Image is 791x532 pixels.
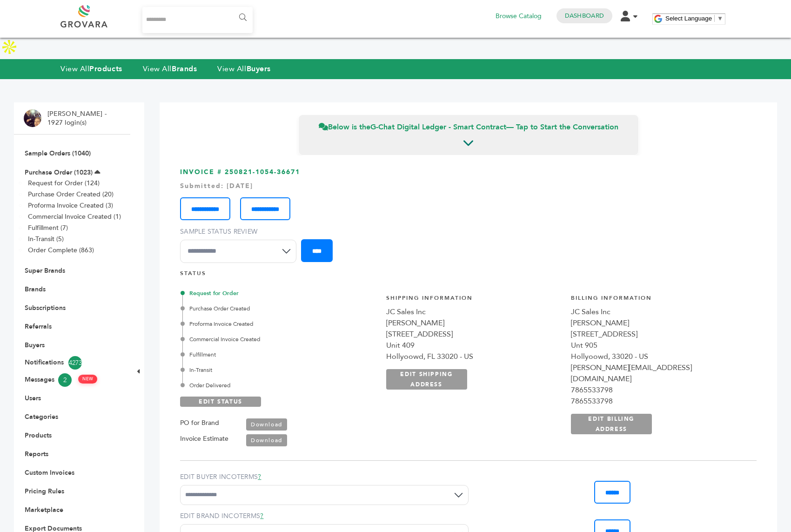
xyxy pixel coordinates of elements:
a: Select Language​ [665,15,723,22]
div: Hollyoowd, FL 33020 - US [386,351,562,362]
a: Notifications4273 [25,356,120,370]
a: Browse Catalog [496,11,542,21]
a: Users [25,394,41,403]
a: EDIT STATUS [180,397,261,407]
a: Pricing Rules [25,487,64,496]
a: Order Complete (863) [28,246,94,255]
span: 2 [58,373,72,387]
a: Fulfillment (7) [28,223,68,232]
h4: Billing Information [571,294,746,307]
div: JC Sales Inc [571,306,746,317]
div: Unt 905 [571,340,746,351]
div: Purchase Order Created [182,304,376,313]
a: Download [246,434,287,446]
div: Commercial Invoice Created [182,335,376,343]
label: Invoice Estimate [180,433,228,444]
strong: Brands [172,64,197,74]
a: ? [258,472,261,481]
a: ? [260,512,263,520]
div: [STREET_ADDRESS] [571,329,746,340]
a: Commercial Invoice Created (1) [28,212,121,221]
div: In-Transit [182,366,376,374]
a: Proforma Invoice Created (3) [28,201,113,210]
span: ▼ [717,15,723,22]
strong: G-Chat Digital Ledger - Smart Contract [370,122,506,132]
span: Select Language [665,15,712,22]
div: [PERSON_NAME][EMAIL_ADDRESS][DOMAIN_NAME] [571,362,746,384]
a: Categories [25,412,58,421]
label: Sample Status Review [180,227,301,236]
div: Order Delivered [182,381,376,390]
div: Unit 409 [386,340,562,351]
strong: Buyers [247,64,271,74]
a: Purchase Order Created (20) [28,190,114,199]
a: Messages2 NEW [25,373,120,387]
a: Sample Orders (1040) [25,149,91,158]
a: Super Brands [25,266,65,275]
h4: STATUS [180,269,757,282]
a: View AllBrands [143,64,197,74]
a: Subscriptions [25,303,66,312]
span: 4273 [68,356,82,370]
a: View AllProducts [60,64,122,74]
div: [PERSON_NAME] [386,317,562,329]
div: Request for Order [182,289,376,297]
div: [PERSON_NAME] [571,317,746,329]
label: EDIT BRAND INCOTERMS [180,512,469,521]
a: EDIT BILLING ADDRESS [571,414,652,434]
a: Reports [25,450,48,458]
label: PO for Brand [180,418,219,429]
a: Custom Invoices [25,468,74,477]
a: Referrals [25,322,52,331]
a: Dashboard [565,12,604,20]
div: JC Sales Inc [386,306,562,317]
a: Brands [25,285,46,294]
div: Hollyoowd, 33020 - US [571,351,746,362]
label: EDIT BUYER INCOTERMS [180,472,469,482]
h3: INVOICE # 250821-1054-36671 [180,168,757,269]
strong: Products [89,64,122,74]
a: Download [246,418,287,431]
a: Buyers [25,341,45,350]
div: Proforma Invoice Created [182,320,376,328]
a: Purchase Order (1023) [25,168,93,177]
a: View AllBuyers [217,64,271,74]
span: Below is the — Tap to Start the Conversation [319,122,618,132]
li: [PERSON_NAME] - 1927 login(s) [47,109,109,128]
div: [STREET_ADDRESS] [386,329,562,340]
a: In-Transit (5) [28,235,64,243]
div: Fulfillment [182,350,376,359]
div: 7865533798 [571,384,746,396]
span: NEW [78,375,97,384]
div: Submitted: [DATE] [180,182,757,191]
input: Search... [142,7,253,33]
a: Request for Order (124) [28,179,100,188]
a: Marketplace [25,505,63,514]
h4: Shipping Information [386,294,562,307]
div: 7865533798 [571,396,746,407]
a: Products [25,431,52,440]
a: EDIT SHIPPING ADDRESS [386,369,467,390]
